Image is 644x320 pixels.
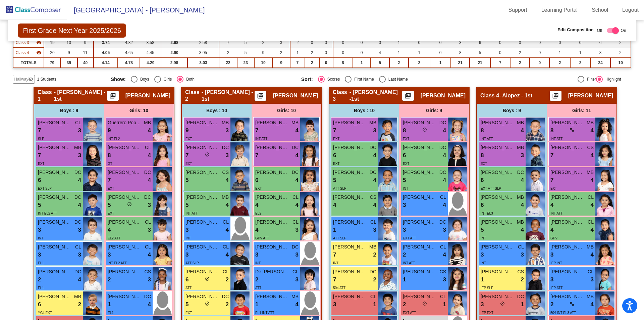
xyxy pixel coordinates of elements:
span: [PERSON_NAME] [185,119,219,126]
span: [PERSON_NAME] [333,194,367,201]
td: 0 [430,48,451,58]
td: 7 [219,38,237,48]
td: TOTALS [13,58,44,68]
span: 4 [521,176,524,185]
td: 0 [549,38,570,48]
span: [PERSON_NAME] [255,119,289,126]
td: 11 [77,48,94,58]
td: 1 [409,48,430,58]
span: EXT [481,162,487,166]
span: [PERSON_NAME] [185,169,219,176]
div: Boys : 10 [329,104,399,117]
td: 3.05 [187,48,219,58]
span: 4 [550,201,553,210]
span: CL [145,144,151,151]
button: Print Students Details [255,91,266,101]
span: 6 [38,176,41,185]
span: [PERSON_NAME] [255,194,289,201]
span: 6 [481,201,484,210]
td: 2 [305,48,319,58]
span: MB [144,119,151,126]
span: 7 [333,126,336,135]
td: 0 [530,48,549,58]
span: 6 [403,151,406,160]
span: Class 3 [333,89,350,102]
span: [GEOGRAPHIC_DATA] - [PERSON_NAME] [67,5,205,15]
td: 0 [570,38,591,48]
div: Girls: 9 [399,104,469,117]
span: 7 [550,176,553,185]
span: Off [597,28,602,34]
span: MB [587,119,594,126]
span: do_not_disturb_alt [205,152,210,157]
span: 7 [255,151,258,160]
span: CL [440,194,446,201]
span: Hallway [14,76,28,82]
td: 5 [470,48,490,58]
span: [PERSON_NAME][GEOGRAPHIC_DATA] [550,119,584,126]
td: 0 [353,38,371,48]
span: - [PERSON_NAME] - 1st [202,89,255,102]
td: 19 [254,58,272,68]
span: [PERSON_NAME] [PERSON_NAME] [481,144,514,151]
span: [PERSON_NAME] [PERSON_NAME] [481,194,514,201]
span: 4 [443,151,446,160]
span: 4 [373,176,376,185]
td: 3.03 [187,58,219,68]
td: 2 [549,58,570,68]
div: Scores [325,76,340,82]
span: 8 [108,151,111,160]
td: 2 [219,48,237,58]
span: 4 [591,201,594,210]
span: EXT [185,137,192,141]
span: [PERSON_NAME] [125,92,170,99]
span: 4 [255,201,258,210]
span: INT ATT [255,137,267,141]
span: DC [370,144,376,151]
span: 4 [296,151,299,160]
td: 4.45 [140,48,161,58]
td: 2 [610,48,631,58]
div: Girls [161,76,172,82]
span: Sort: [301,76,313,82]
td: 0 [530,58,549,68]
td: 4.78 [118,58,140,68]
span: EXT [108,187,114,190]
td: 0 [490,38,510,48]
span: 4 [226,176,229,185]
span: 4 [226,201,229,210]
td: 4.05 [94,48,118,58]
button: Print Students Details [550,91,561,101]
span: 4 [333,201,336,210]
td: 3.58 [140,38,161,48]
td: 2.90 [161,48,187,58]
td: 0 [319,48,333,58]
td: 6 [590,38,610,48]
span: 6 [481,176,484,185]
span: Class 1 [38,89,54,102]
span: 7 [108,176,111,185]
span: 3 [78,126,81,135]
span: MB [222,194,229,201]
span: CS [222,169,229,176]
span: 5 [185,201,189,210]
td: 2.68 [161,38,187,48]
span: MB [517,144,524,151]
span: [PERSON_NAME] [185,144,219,151]
span: 4 [148,126,151,135]
td: 2 [305,58,319,68]
td: 1 [353,58,371,68]
span: 3 [521,151,524,160]
mat-radio-group: Select an option [111,76,296,83]
span: Edit Composition [557,27,594,33]
span: [PERSON_NAME] [403,169,436,176]
span: DC [292,144,299,151]
div: Girls: 11 [547,104,616,117]
span: 6 [333,151,336,160]
span: First Grade Next Year 2025/2026 [18,24,126,38]
span: [PERSON_NAME] [550,194,584,201]
span: DC [292,169,299,176]
span: 4 [78,201,81,210]
span: [PERSON_NAME] [481,119,514,126]
td: 4.14 [94,58,118,68]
